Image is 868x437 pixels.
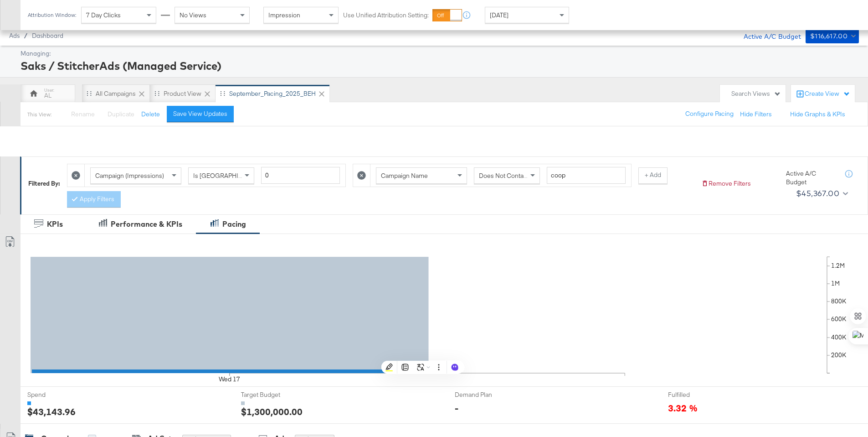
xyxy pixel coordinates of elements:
span: Is [GEOGRAPHIC_DATA] [193,172,263,180]
div: $43,143.96 [27,405,76,418]
div: - [455,401,458,415]
div: Filtered By: [28,179,60,188]
span: Fulfilled [668,390,736,399]
button: Configure Pacing [679,106,740,122]
div: Saks / StitcherAds (Managed Service) [21,58,857,73]
button: $116,617.00 [806,29,859,43]
span: Spend [27,390,96,399]
div: Pacing [222,219,246,229]
div: Attribution Window: [27,12,77,18]
span: / [20,32,32,39]
span: [DATE] [490,11,508,19]
div: September_Pacing_2025_BEH [229,89,316,98]
div: Product View [164,89,201,98]
div: Active A/C Budget [786,169,836,186]
span: Duplicate [108,110,134,118]
button: $45,367.00 [792,186,850,201]
div: Save View Updates [173,109,227,118]
div: This View: [27,111,51,118]
button: + Add [638,167,668,184]
div: Drag to reorder tab [87,91,92,96]
div: Search Views [731,89,781,98]
button: Delete [141,110,160,119]
text: Wed 17 [219,375,240,383]
div: $1,300,000.00 [241,405,303,418]
div: Active A/C Budget [734,29,801,42]
span: 3.32 % [668,401,698,414]
span: Ads [9,32,20,39]
span: Does Not Contain [479,172,529,180]
div: Performance & KPIs [111,219,182,229]
div: Drag to reorder tab [220,91,225,96]
button: Hide Graphs & KPIs [790,110,845,119]
input: Enter a search term [547,167,626,184]
button: Save View Updates [167,106,234,122]
div: $116,617.00 [810,31,847,42]
div: Drag to reorder tab [154,91,159,96]
div: Managing: [21,49,857,58]
span: Target Budget [241,390,309,399]
a: Dashboard [32,32,63,39]
span: Campaign Name [381,172,428,180]
div: AL [44,91,51,100]
span: Impression [268,11,300,19]
input: Enter a number [261,167,340,184]
span: Campaign (Impressions) [95,172,164,180]
span: Rename [71,110,95,118]
span: Demand Plan [455,390,523,399]
div: $45,367.00 [796,187,839,200]
div: All Campaigns [96,89,136,98]
span: No Views [180,11,206,19]
button: Remove Filters [701,179,751,188]
label: Use Unified Attribution Setting: [343,11,429,20]
div: KPIs [47,219,63,229]
div: Create View [805,89,850,99]
span: 7 Day Clicks [86,11,121,19]
button: Hide Filters [740,110,772,119]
